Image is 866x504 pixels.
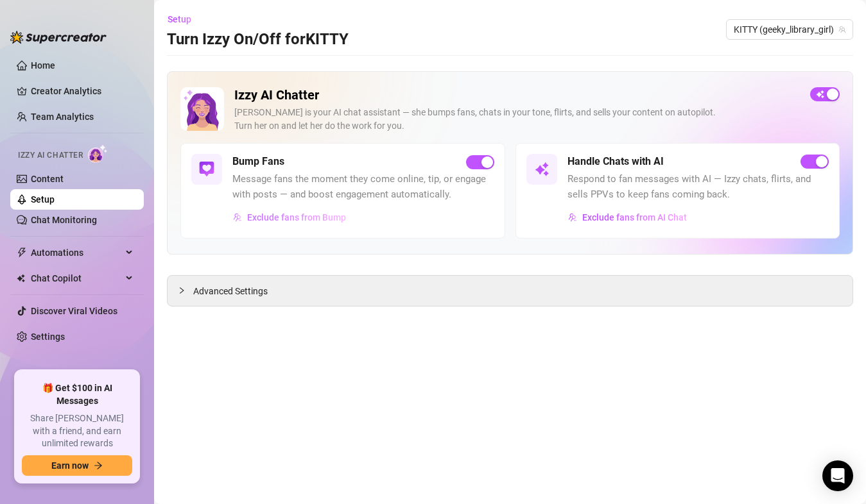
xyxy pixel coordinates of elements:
span: Exclude fans from AI Chat [582,212,687,223]
span: Chat Copilot [31,268,122,289]
img: svg%3e [233,213,242,222]
span: team [838,26,846,33]
span: Share [PERSON_NAME] with a friend, and earn unlimited rewards [22,412,132,450]
a: Creator Analytics [31,81,134,101]
span: Earn now [51,460,89,471]
button: Exclude fans from Bump [232,207,347,228]
span: Respond to fan messages with AI — Izzy chats, flirts, and sells PPVs to keep fans coming back. [567,172,829,202]
img: Chat Copilot [17,274,25,283]
h5: Handle Chats with AI [567,154,664,169]
a: Discover Viral Videos [31,306,117,316]
a: Setup [31,194,55,205]
span: 🎁 Get $100 in AI Messages [22,382,132,407]
button: Setup [167,9,202,29]
h3: Turn Izzy On/Off for KITTY [167,29,349,50]
span: Advanced Settings [193,284,268,298]
a: Home [31,60,55,71]
span: KITTY (geeky_library_girl) [734,20,845,39]
span: Message fans the moment they come online, tip, or engage with posts — and boost engagement automa... [232,172,494,202]
a: Settings [31,332,65,342]
img: logo-BBDzfeDw.svg [10,31,107,44]
img: svg%3e [534,162,550,177]
span: Automations [31,242,122,263]
button: Earn nowarrow-right [22,455,132,476]
div: collapsed [178,283,193,298]
span: thunderbolt [17,248,27,258]
h5: Bump Fans [232,154,284,169]
h2: Izzy AI Chatter [234,87,800,103]
span: Izzy AI Chatter [18,149,83,162]
img: Izzy AI Chatter [180,87,224,131]
span: arrow-right [94,461,103,470]
span: Exclude fans from Bump [247,212,346,223]
img: svg%3e [568,213,577,222]
div: Open Intercom Messenger [822,460,853,491]
div: [PERSON_NAME] is your AI chat assistant — she bumps fans, chats in your tone, flirts, and sells y... [234,106,800,133]
span: collapsed [178,287,186,294]
span: Setup [168,14,191,24]
img: svg%3e [199,162,214,177]
a: Team Analytics [31,112,94,122]
button: Exclude fans from AI Chat [567,207,688,228]
img: AI Chatter [88,144,108,163]
a: Chat Monitoring [31,215,97,225]
a: Content [31,174,64,184]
